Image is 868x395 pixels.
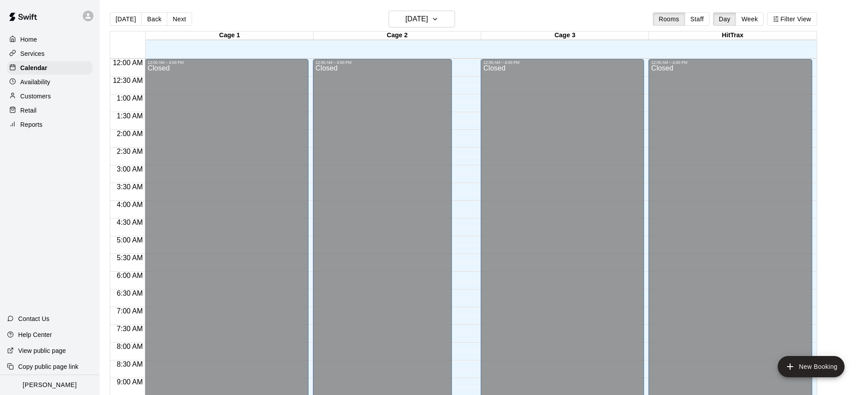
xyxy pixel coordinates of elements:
[389,11,455,27] button: [DATE]
[18,346,66,355] p: View public page
[685,12,710,26] button: Staff
[141,12,167,26] button: Back
[7,104,93,117] a: Retail
[7,61,93,74] a: Calendar
[115,378,145,386] span: 9:00 AM
[713,12,736,26] button: Day
[18,362,78,371] p: Copy public page link
[167,12,192,26] button: Next
[115,148,145,155] span: 2:30 AM
[115,289,145,297] span: 6:30 AM
[115,360,145,368] span: 8:30 AM
[7,47,93,60] a: Services
[23,380,77,390] p: [PERSON_NAME]
[7,90,93,103] a: Customers
[147,60,305,65] div: 12:00 AM – 4:00 PM
[115,254,145,262] span: 5:30 AM
[736,12,764,26] button: Week
[653,12,685,26] button: Rooms
[115,201,145,208] span: 4:00 AM
[651,60,809,65] div: 12:00 AM – 4:00 PM
[18,330,52,339] p: Help Center
[115,112,145,120] span: 1:30 AM
[115,307,145,315] span: 7:00 AM
[483,60,641,65] div: 12:00 AM – 4:00 PM
[313,31,481,40] div: Cage 2
[18,314,50,323] p: Contact Us
[115,325,145,332] span: 7:30 AM
[20,120,42,129] p: Reports
[481,31,649,40] div: Cage 3
[115,94,145,102] span: 1:00 AM
[7,118,93,131] a: Reports
[767,12,817,26] button: Filter View
[115,236,145,244] span: 5:00 AM
[20,78,50,86] p: Availability
[110,12,142,26] button: [DATE]
[20,92,51,101] p: Customers
[115,130,145,137] span: 2:00 AM
[20,106,37,115] p: Retail
[7,75,93,89] a: Availability
[7,33,93,46] a: Home
[405,13,428,25] h6: [DATE]
[115,343,145,350] span: 8:00 AM
[115,272,145,279] span: 6:00 AM
[111,77,145,84] span: 12:30 AM
[20,35,37,44] p: Home
[115,183,145,191] span: 3:30 AM
[115,165,145,173] span: 3:00 AM
[111,59,145,66] span: 12:00 AM
[778,356,845,377] button: add
[115,219,145,226] span: 4:30 AM
[20,63,47,72] p: Calendar
[146,31,313,40] div: Cage 1
[316,60,449,65] div: 12:00 AM – 4:00 PM
[20,49,45,58] p: Services
[649,31,817,40] div: HitTrax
